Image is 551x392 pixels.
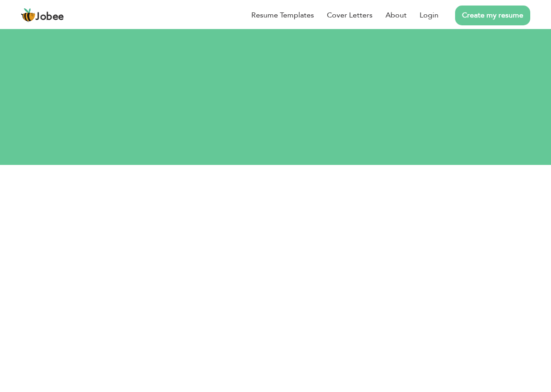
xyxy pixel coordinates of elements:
a: Resume Templates [251,10,314,21]
a: About [385,10,407,21]
a: Login [420,10,438,21]
a: Cover Letters [327,10,373,21]
img: jobee.io [21,8,36,23]
a: Create my resume [455,6,530,25]
span: Jobee [36,12,64,22]
a: Jobee [21,8,64,23]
